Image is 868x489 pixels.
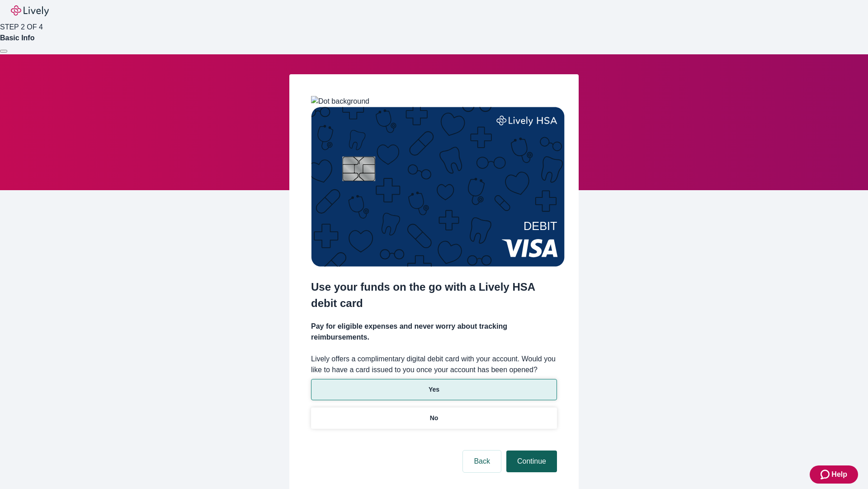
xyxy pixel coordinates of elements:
[311,279,557,312] h2: Use your funds on the go with a Lively HSA debit card
[429,385,439,394] p: Yes
[463,451,501,472] button: Back
[810,465,858,484] button: Zendesk support iconHelp
[11,5,49,16] img: Lively
[831,469,847,480] span: Help
[311,321,557,343] h4: Pay for eligible expenses and never worry about tracking reimbursements.
[311,96,369,107] img: Dot background
[311,407,557,429] button: No
[311,107,565,267] img: Debit card
[821,469,831,480] svg: Zendesk support icon
[430,413,439,423] p: No
[311,379,557,400] button: Yes
[311,354,557,375] label: Lively offers a complimentary digital debit card with your account. Would you like to have a card...
[506,451,557,472] button: Continue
